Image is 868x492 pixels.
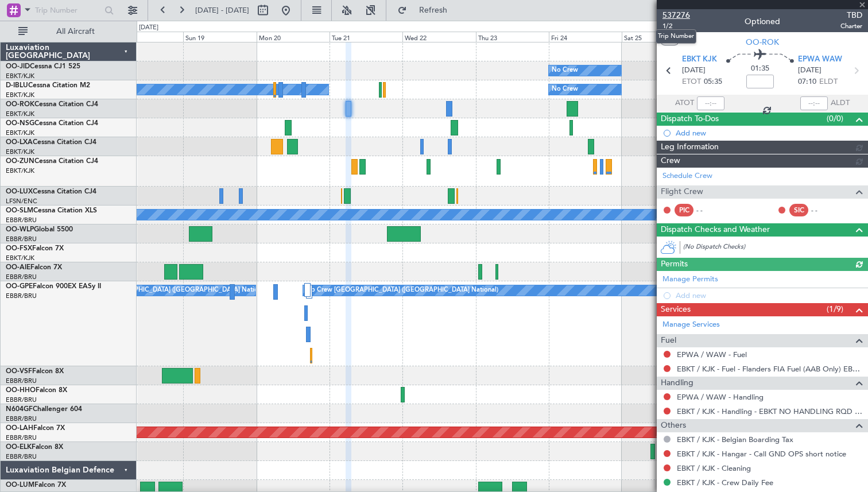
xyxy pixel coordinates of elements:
[30,28,121,36] span: All Aircraft
[661,223,770,237] span: Dispatch Checks and Weather
[110,32,183,42] div: Sat 18
[6,91,34,99] a: EBKT/KJK
[676,128,862,138] div: Add new
[6,158,98,165] a: OO-ZUNCessna Citation CJ4
[682,54,717,65] span: EBKT KJK
[6,129,34,137] a: EBKT/KJK
[656,29,696,44] div: Trip Number
[6,166,34,175] a: EBKT/KJK
[661,419,686,432] span: Others
[677,435,793,444] a: EBKT / KJK - Belgian Boarding Tax
[6,283,101,290] a: OO-GPEFalcon 900EX EASy II
[661,377,693,390] span: Handling
[6,387,67,394] a: OO-HHOFalcon 8X
[751,63,769,75] span: 01:35
[330,32,402,42] div: Tue 21
[840,9,862,21] span: TBD
[6,444,63,451] a: OO-ELKFalcon 8X
[195,5,249,16] span: [DATE] - [DATE]
[662,9,690,21] span: 537276
[13,22,125,41] button: All Aircraft
[6,82,28,89] span: D-IBLU
[6,120,34,127] span: OO-NSG
[6,254,34,262] a: EBKT/KJK
[6,292,37,300] a: EBBR/BRU
[798,76,816,88] span: 07:10
[35,2,101,19] input: Trip Number
[798,65,821,76] span: [DATE]
[683,242,868,254] div: (No Dispatch Checks)
[476,32,549,42] div: Thu 23
[6,158,34,165] span: OO-ZUN
[6,207,97,214] a: OO-SLMCessna Citation XLS
[552,81,578,98] div: No Crew
[677,463,751,473] a: EBKT / KJK - Cleaning
[6,425,33,432] span: OO-LAH
[6,368,64,375] a: OO-VSFFalcon 8X
[746,36,779,48] span: OO-ROK
[183,32,256,42] div: Sun 19
[6,188,33,195] span: OO-LUX
[6,120,98,127] a: OO-NSGCessna Citation CJ4
[6,414,37,423] a: EBBR/BRU
[549,32,622,42] div: Fri 24
[819,76,838,88] span: ELDT
[6,264,62,271] a: OO-AIEFalcon 7X
[677,406,862,416] a: EBKT / KJK - Handling - EBKT NO HANDLING RQD FOR CJ
[6,444,32,451] span: OO-ELK
[76,282,269,299] div: No Crew [GEOGRAPHIC_DATA] ([GEOGRAPHIC_DATA] National)
[6,101,34,108] span: OO-ROK
[661,303,691,316] span: Services
[6,482,66,489] a: OO-LUMFalcon 7X
[6,188,96,195] a: OO-LUXCessna Citation CJ4
[6,406,82,413] a: N604GFChallenger 604
[6,110,34,118] a: EBKT/KJK
[677,350,747,359] a: EPWA / WAW - Fuel
[6,368,32,375] span: OO-VSF
[798,54,842,65] span: EPWA WAW
[677,392,764,402] a: EPWA / WAW - Handling
[6,72,34,80] a: EBKT/KJK
[6,207,33,214] span: OO-SLM
[139,23,158,33] div: [DATE]
[6,63,30,70] span: OO-JID
[6,63,80,70] a: OO-JIDCessna CJ1 525
[675,98,694,109] span: ATOT
[6,406,33,413] span: N604GF
[745,16,780,28] div: Optioned
[6,245,64,252] a: OO-FSXFalcon 7X
[402,32,475,42] div: Wed 22
[409,6,458,14] span: Refresh
[6,273,37,281] a: EBBR/BRU
[677,449,846,459] a: EBKT / KJK - Hangar - Call GND OPS short notice
[677,364,862,374] a: EBKT / KJK - Fuel - Flanders FIA Fuel (AAB Only) EBKT / KJK
[6,452,37,461] a: EBBR/BRU
[6,245,32,252] span: OO-FSX
[6,396,37,404] a: EBBR/BRU
[622,32,695,42] div: Sat 25
[257,32,330,42] div: Mon 20
[392,1,461,20] button: Refresh
[6,197,37,206] a: LFSN/ENC
[6,283,33,290] span: OO-GPE
[6,226,34,233] span: OO-WLP
[6,226,73,233] a: OO-WLPGlobal 5500
[6,148,34,156] a: EBKT/KJK
[6,377,37,385] a: EBBR/BRU
[6,482,34,489] span: OO-LUM
[6,82,90,89] a: D-IBLUCessna Citation M2
[6,433,37,442] a: EBBR/BRU
[6,425,65,432] a: OO-LAHFalcon 7X
[661,113,719,126] span: Dispatch To-Dos
[831,98,850,109] span: ALDT
[840,21,862,31] span: Charter
[6,139,96,146] a: OO-LXACessna Citation CJ4
[682,65,706,76] span: [DATE]
[827,113,843,125] span: (0/0)
[6,139,33,146] span: OO-LXA
[6,264,30,271] span: OO-AIE
[552,62,578,79] div: No Crew
[6,235,37,243] a: EBBR/BRU
[677,478,773,487] a: EBKT / KJK - Crew Daily Fee
[682,76,701,88] span: ETOT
